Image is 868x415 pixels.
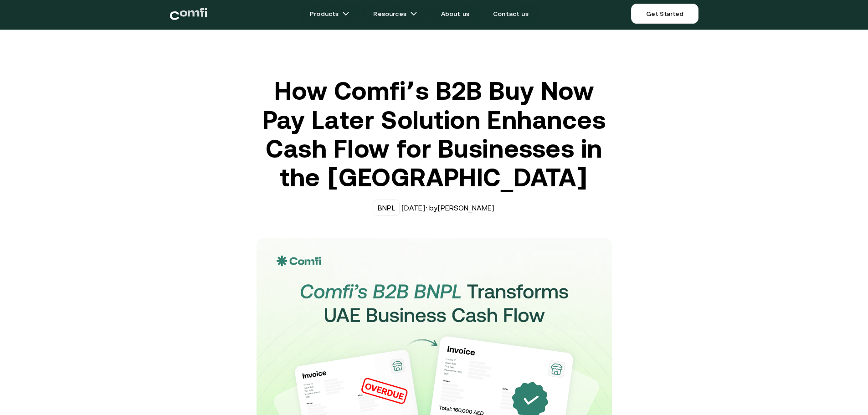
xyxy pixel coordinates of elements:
a: Get Started [631,4,698,24]
img: arrow icons [410,10,417,17]
img: arrow icons [342,10,349,17]
a: Productsarrow icons [299,5,360,23]
div: BNPL [378,204,395,212]
a: Contact us [482,5,539,23]
a: Resourcesarrow icons [362,5,428,23]
a: About us [430,5,480,23]
h1: How Comfi’s B2B Buy Now Pay Later Solution Enhances Cash Flow for Businesses in the [GEOGRAPHIC_D... [257,77,612,192]
div: [DATE] · by [PERSON_NAME] [257,200,612,216]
